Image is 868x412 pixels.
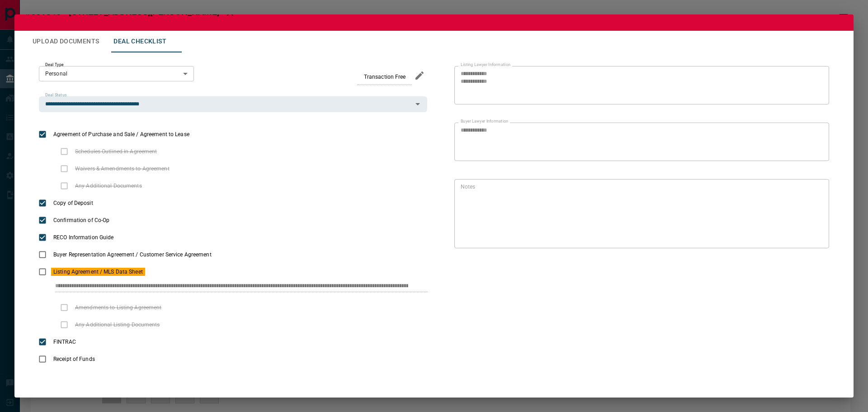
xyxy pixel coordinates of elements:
label: Deal Status [45,92,66,98]
span: Amendments to Listing Agreement [73,303,164,312]
button: edit [412,68,427,83]
textarea: text field [461,70,816,101]
span: Schedules Outlined in Agreement [73,147,160,156]
span: Any Additional Documents [73,182,144,190]
button: Open [411,98,424,110]
span: Copy of Deposit [51,199,95,207]
button: Upload Documents [25,31,106,52]
span: FINTRAC [51,338,78,346]
span: Confirmation of Co-Op [51,216,112,224]
span: Waivers & Amendments to Agreement [73,165,172,173]
button: Deal Checklist [106,31,174,52]
span: Listing Agreement / MLS Data Sheet [51,268,145,276]
label: Deal Type [45,62,64,68]
label: Buyer Lawyer Information [461,118,509,124]
textarea: text field [461,183,819,245]
div: Personal [39,66,194,81]
label: Listing Lawyer Information [461,62,510,68]
span: RECO Information Guide [51,233,116,242]
textarea: text field [461,127,816,157]
span: Buyer Representation Agreement / Customer Service Agreement [51,251,214,259]
span: Any Additional Listing Documents [73,321,162,329]
input: checklist input [55,280,408,292]
span: Receipt of Funds [51,355,97,363]
span: Agreement of Purchase and Sale / Agreement to Lease [51,130,192,138]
